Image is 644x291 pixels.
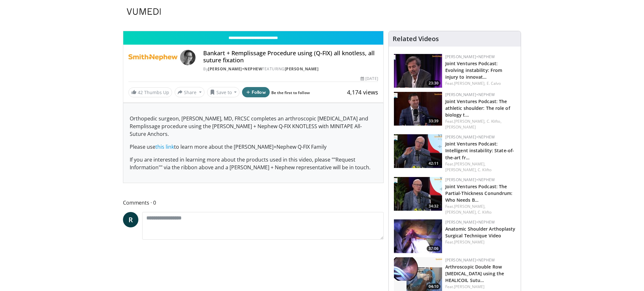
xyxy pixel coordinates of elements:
[445,167,477,172] a: [PERSON_NAME],
[445,81,516,86] div: Feat.
[127,8,161,15] img: VuMedi Logo
[394,92,442,126] a: 33:39
[445,141,514,160] a: Joint Ventures Podcast: Intelligent instability: State-of-the-art fr…
[427,80,440,86] span: 23:30
[155,143,174,150] a: this link
[454,161,485,167] a: [PERSON_NAME],
[394,219,442,253] a: 37:06
[394,134,442,168] img: 68fb0319-defd-40d2-9a59-ac066b7d8959.150x105_q85_crop-smart_upscale.jpg
[445,226,516,239] a: Anatomic Shoulder Arthoplasty Surgical Technique Video
[445,257,495,263] a: [PERSON_NAME]+Nephew
[445,54,495,59] a: [PERSON_NAME]+Nephew
[203,66,378,72] div: By FEATURING
[130,156,377,171] p: If you are interested in learning more about the products used in this video, please ""Request In...
[487,81,501,86] a: E. Calvo
[445,119,516,130] div: Feat.
[445,183,513,203] a: Joint Ventures Podcast: The Partial-Thickness Conundrum: Who Needs B…
[427,284,440,289] span: 04:10
[427,161,440,166] span: 42:11
[445,124,476,130] a: [PERSON_NAME]
[242,87,270,97] button: Follow
[478,209,492,215] a: C. Klifto
[454,284,484,289] a: [PERSON_NAME]
[394,257,442,291] img: 345ce7d3-2add-4b96-8847-ea7888355abc.150x105_q85_crop-smart_upscale.jpg
[454,81,485,86] a: [PERSON_NAME],
[445,239,516,245] div: Feat.
[427,246,440,251] span: 37:06
[123,212,138,227] a: R
[394,177,442,211] a: 34:32
[478,167,492,172] a: C. Klifto
[445,60,516,80] h3: Joint Ventures Podcast: Evolving instability: From injury to innovation
[454,239,484,245] a: [PERSON_NAME]
[427,118,440,124] span: 33:39
[285,66,319,72] a: [PERSON_NAME]
[207,87,240,97] button: Save to
[394,92,442,126] img: f5a36523-4014-4b26-ba0a-1980c1b51253.150x105_q85_crop-smart_upscale.jpg
[130,115,377,138] p: Orthopedic surgeon, [PERSON_NAME], MD, FRCSC completes an arthroscopic [MEDICAL_DATA] and Remplis...
[445,204,516,215] div: Feat.
[454,204,485,209] a: [PERSON_NAME],
[445,183,516,203] h3: Joint Ventures Podcast: The Partial-Thickness Conundrum: Who Needs Biology and Who Needs Biomecha...
[445,134,495,140] a: [PERSON_NAME]+Nephew
[208,66,262,72] a: [PERSON_NAME]+Nephew
[271,90,310,95] a: Be the first to follow
[180,50,196,65] img: Avatar
[361,76,378,82] div: [DATE]
[347,88,378,96] span: 4,174 views
[487,119,501,124] a: C. Klifto,
[128,50,178,65] img: Smith+Nephew
[394,134,442,168] a: 42:11
[454,119,485,124] a: [PERSON_NAME],
[445,140,516,160] h3: Joint Ventures Podcast: Intelligent instability: State-of-the-art from the smallest to most sever...
[175,87,205,97] button: Share
[445,219,495,225] a: [PERSON_NAME]+Nephew
[445,98,510,118] a: Joint Ventures Podcast: The athletic shoulder: The role of biology t…
[445,209,477,215] a: [PERSON_NAME],
[394,177,442,211] img: 5807bf09-abca-4062-84b7-711dbcc3ea56.150x105_q85_crop-smart_upscale.jpg
[203,50,378,64] h4: Bankart + Remplissage Procedure using (Q-FIX) all knotless, all suture fixation
[427,203,440,209] span: 34:32
[128,87,172,97] a: 42 Thumbs Up
[123,198,384,207] span: Comments 0
[394,54,442,88] img: 68d4790e-0872-429d-9d74-59e6247d6199.150x105_q85_crop-smart_upscale.jpg
[445,263,516,283] h3: Arthroscopic Double Row Rotator Cuff Repair using the HEALICOIL Suture Anchor Family
[445,264,504,283] a: Arthroscopic Double Row [MEDICAL_DATA] using the HEALICOIL Sutu…
[393,35,439,43] h4: Related Videos
[394,257,442,291] a: 04:10
[445,177,495,182] a: [PERSON_NAME]+Nephew
[445,60,502,80] a: Joint Ventures Podcast: Evolving instability: From injury to innovat…
[445,92,495,97] a: [PERSON_NAME]+Nephew
[445,98,516,118] h3: Joint Ventures Podcast: The athletic shoulder: The role of biology to keep them back in play
[394,219,442,253] img: 4ad8d6c8-ee64-4599-baa1-cc9db944930a.150x105_q85_crop-smart_upscale.jpg
[394,54,442,88] a: 23:30
[445,161,516,173] div: Feat.
[130,143,377,151] p: Please use to learn more about the [PERSON_NAME]+Nephew Q-FIX Family
[445,284,516,290] div: Feat.
[138,89,143,95] span: 42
